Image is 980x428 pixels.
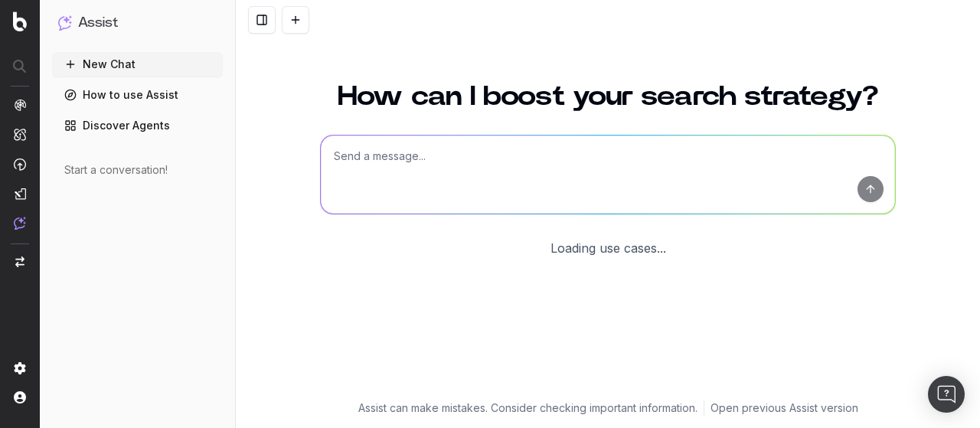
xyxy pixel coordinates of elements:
[14,128,26,141] img: Intelligence
[14,391,26,403] img: My account
[52,83,223,107] a: How to use Assist
[64,162,211,178] div: Start a conversation!
[52,113,223,138] a: Discover Agents
[58,15,72,30] img: Assist
[15,256,24,267] img: Switch project
[14,99,26,111] img: Analytics
[14,188,26,200] img: Studio
[710,400,858,416] a: Open previous Assist version
[14,362,26,374] img: Setting
[550,239,666,257] div: Loading use cases...
[14,217,26,230] img: Assist
[14,158,26,171] img: Activation
[928,376,965,413] div: Open Intercom Messenger
[320,83,896,110] h1: How can I boost your search strategy?
[13,11,27,31] img: Botify logo
[52,52,223,77] button: New Chat
[58,12,217,34] button: Assist
[78,12,118,34] h1: Assist
[358,400,697,416] p: Assist can make mistakes. Consider checking important information.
